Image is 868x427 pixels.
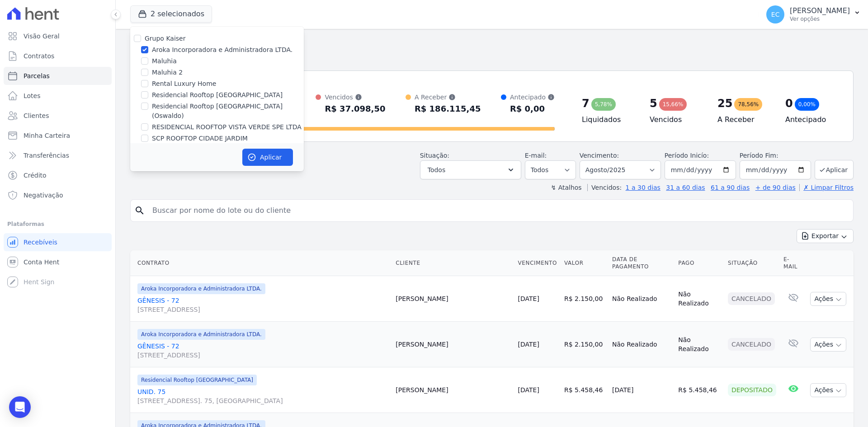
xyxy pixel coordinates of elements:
td: Não Realizado [609,276,675,322]
div: Vencidos [325,93,385,102]
h4: Vencidos [650,114,703,125]
a: Negativação [4,186,112,204]
th: Contrato [130,250,392,276]
span: Negativação [24,191,63,200]
span: Minha Carteira [24,131,70,140]
label: ↯ Atalhos [551,184,581,191]
td: [PERSON_NAME] [392,367,514,413]
a: Crédito [4,166,112,184]
div: 78,56% [734,98,762,111]
a: Transferências [4,146,112,164]
a: ✗ Limpar Filtros [799,184,854,191]
th: Pago [675,250,724,276]
span: Visão Geral [24,32,60,41]
th: E-mail [780,250,807,276]
a: Conta Hent [4,253,112,271]
a: Visão Geral [4,27,112,45]
button: Todos [420,160,521,179]
h4: Antecipado [785,114,839,125]
a: + de 90 dias [755,184,796,191]
label: Vencimento: [580,152,619,159]
a: Minha Carteira [4,127,112,145]
button: Exportar [797,229,854,243]
a: GÊNESIS - 72[STREET_ADDRESS] [137,342,388,360]
span: EC [771,11,780,18]
span: [STREET_ADDRESS] [137,305,388,314]
input: Buscar por nome do lote ou do cliente [147,202,849,220]
td: Não Realizado [675,276,724,322]
div: 5,78% [591,98,616,111]
span: Parcelas [24,71,50,80]
a: [DATE] [518,295,539,302]
div: A Receber [415,93,481,102]
td: R$ 2.150,00 [561,276,609,322]
a: Lotes [4,87,112,105]
div: Cancelado [728,292,775,305]
a: UNID. 75[STREET_ADDRESS]. 75, [GEOGRAPHIC_DATA] [137,387,388,405]
span: Contratos [24,52,54,61]
span: Recebíveis [24,238,57,247]
td: Não Realizado [675,322,724,367]
div: Antecipado [510,93,555,102]
td: [PERSON_NAME] [392,322,514,367]
button: Ações [810,292,846,306]
div: Cancelado [728,338,775,351]
a: Recebíveis [4,233,112,251]
th: Data de Pagamento [609,250,675,276]
button: Ações [810,383,846,397]
div: Open Intercom Messenger [9,396,31,418]
th: Situação [724,250,780,276]
td: [DATE] [609,367,675,413]
i: search [134,205,145,216]
td: R$ 5.458,46 [675,367,724,413]
td: [PERSON_NAME] [392,276,514,322]
div: 25 [717,96,732,111]
button: Ações [810,338,846,352]
label: Aroka Incorporadora e Administradora LTDA. [152,45,292,55]
td: R$ 5.458,46 [561,367,609,413]
div: Plataformas [7,219,108,230]
span: Residencial Rooftop [GEOGRAPHIC_DATA] [137,375,257,385]
span: Clientes [24,111,49,120]
label: Vencidos: [587,184,622,191]
span: Aroka Incorporadora e Administradora LTDA. [137,283,265,294]
th: Cliente [392,250,514,276]
label: RESIDENCIAL ROOFTOP VISTA VERDE SPE LTDA [152,122,302,132]
div: 0 [785,96,793,111]
td: R$ 2.150,00 [561,322,609,367]
div: 5 [650,96,657,111]
span: Conta Hent [24,258,59,267]
label: Grupo Kaiser [145,35,185,42]
p: [PERSON_NAME] [790,6,850,15]
a: GÊNESIS - 72[STREET_ADDRESS] [137,296,388,314]
a: 1 a 30 dias [626,184,660,191]
span: Transferências [24,151,69,160]
th: Valor [561,250,609,276]
button: Aplicar [242,149,293,166]
label: Período Fim: [740,151,811,160]
label: Residencial Rooftop [GEOGRAPHIC_DATA] (Oswaldo) [152,102,304,121]
label: Maluhia 2 [152,68,183,77]
label: Período Inicío: [665,152,709,159]
span: Crédito [24,171,47,180]
a: Contratos [4,47,112,65]
button: 2 selecionados [130,5,212,23]
span: [STREET_ADDRESS]. 75, [GEOGRAPHIC_DATA] [137,396,388,405]
a: [DATE] [518,386,539,394]
h2: Parcelas [130,36,854,52]
div: R$ 186.115,45 [415,102,481,116]
p: Ver opções [790,15,850,23]
label: Rental Luxury Home [152,79,216,89]
div: 15,66% [659,98,687,111]
div: 7 [582,96,590,111]
label: Maluhia [152,56,177,66]
button: Aplicar [815,160,854,179]
div: 0,00% [795,98,819,111]
span: Lotes [24,91,41,100]
td: Não Realizado [609,322,675,367]
a: 31 a 60 dias [666,184,705,191]
div: R$ 0,00 [510,102,555,116]
div: Depositado [728,384,776,396]
span: [STREET_ADDRESS] [137,351,388,360]
h4: Liquidados [582,114,635,125]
